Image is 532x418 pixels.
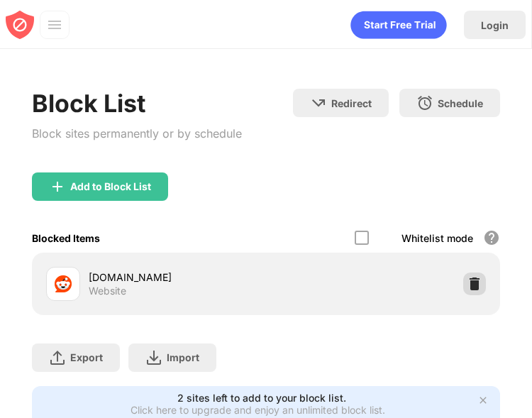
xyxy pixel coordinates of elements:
[177,392,346,404] div: 2 sites left to add to your block list.
[6,11,34,39] img: blocksite-icon-red.svg
[32,232,100,244] div: Blocked Items
[481,19,509,31] div: Login
[331,97,372,109] div: Redirect
[438,97,483,109] div: Schedule
[70,351,103,363] div: Export
[89,270,266,285] div: [DOMAIN_NAME]
[167,351,199,363] div: Import
[401,232,473,244] div: Whitelist mode
[477,395,489,406] img: x-button.svg
[89,285,126,297] div: Website
[32,123,242,144] div: Block sites permanently or by schedule
[55,275,72,292] img: favicons
[70,181,151,192] div: Add to Block List
[131,404,385,416] div: Click here to upgrade and enjoy an unlimited block list.
[350,11,447,39] div: animation
[32,89,242,118] div: Block List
